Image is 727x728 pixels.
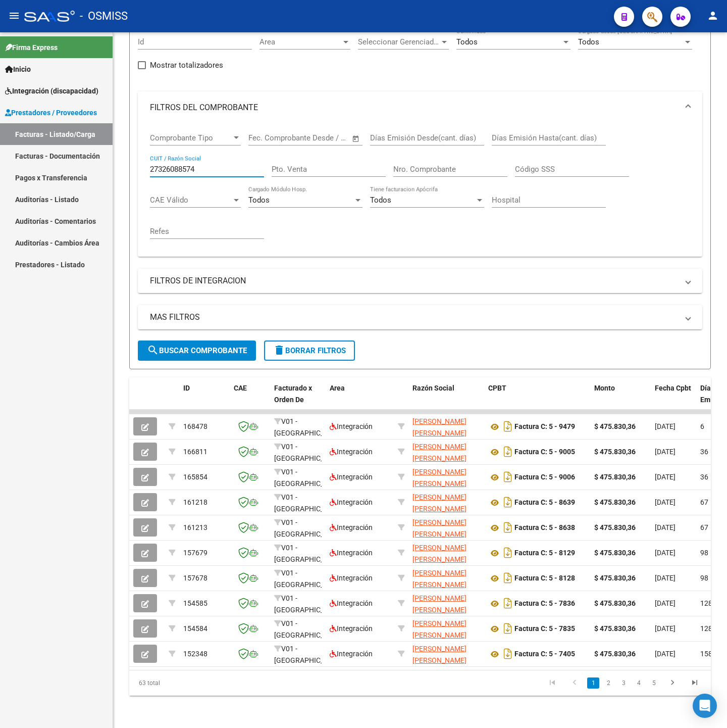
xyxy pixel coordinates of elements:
[412,466,480,488] div: 27326088574
[330,599,373,607] span: Integración
[370,196,391,205] span: Todos
[501,519,514,536] i: Descargar documento
[234,384,247,392] span: CAE
[138,269,702,293] mat-expansion-panel-header: FILTROS DE INTEGRACION
[514,524,575,532] strong: Factura C: 5 - 8638
[488,384,506,392] span: CPBT
[501,494,514,510] i: Descargar documento
[183,574,207,582] span: 157678
[330,650,373,658] span: Integración
[514,600,575,608] strong: Factura C: 5 - 7836
[412,517,480,538] div: 27326088574
[129,670,244,696] div: 63 total
[594,650,636,658] strong: $ 475.830,36
[655,448,676,456] span: [DATE]
[412,441,480,462] div: 27326088574
[565,677,584,689] a: go to previous page
[700,523,708,531] span: 67
[707,10,719,22] mat-icon: person
[700,549,708,557] span: 98
[602,677,614,689] a: 2
[138,341,256,361] button: Buscar Comprobante
[412,493,466,524] span: [PERSON_NAME] [PERSON_NAME] [PERSON_NAME]
[412,643,480,664] div: 27326088574
[150,196,232,205] span: CAE Válido
[501,570,514,586] i: Descargar documento
[412,567,480,589] div: 27326088574
[358,37,440,46] span: Seleccionar Gerenciador
[655,574,676,582] span: [DATE]
[501,444,514,460] i: Descargar documento
[298,133,347,142] input: Fecha fin
[183,624,207,633] span: 154584
[147,346,247,355] span: Buscar Comprobante
[138,91,702,124] mat-expansion-panel-header: FILTROS DEL COMPROBANTE
[248,196,270,205] span: Todos
[330,574,373,582] span: Integración
[412,544,466,575] span: [PERSON_NAME] [PERSON_NAME] [PERSON_NAME]
[633,677,645,689] a: 4
[412,492,480,513] div: 27326088574
[412,645,466,676] span: [PERSON_NAME] [PERSON_NAME] [PERSON_NAME]
[330,498,373,506] span: Integración
[700,498,708,506] span: 67
[514,448,575,456] strong: Factura C: 5 - 9005
[80,5,128,27] span: - OSMISS
[259,37,341,46] span: Area
[655,599,676,607] span: [DATE]
[590,377,651,422] datatable-header-cell: Monto
[646,674,661,692] li: page 5
[183,422,207,430] span: 168478
[594,384,615,392] span: Monto
[273,346,346,355] span: Borrar Filtros
[655,549,676,557] span: [DATE]
[501,620,514,637] i: Descargar documento
[651,377,696,422] datatable-header-cell: Fecha Cpbt
[594,599,636,607] strong: $ 475.830,36
[412,443,466,474] span: [PERSON_NAME] [PERSON_NAME] [PERSON_NAME]
[700,650,712,658] span: 158
[617,677,630,689] a: 3
[514,574,575,583] strong: Factura C: 5 - 8128
[412,619,466,651] span: [PERSON_NAME] [PERSON_NAME] [PERSON_NAME]
[501,595,514,611] i: Descargar documento
[543,677,562,689] a: go to first page
[594,523,636,531] strong: $ 475.830,36
[594,422,636,430] strong: $ 475.830,36
[514,499,575,507] strong: Factura C: 5 - 8639
[412,569,466,600] span: [PERSON_NAME] [PERSON_NAME] [PERSON_NAME]
[587,677,599,689] a: 1
[264,341,355,361] button: Borrar Filtros
[594,448,636,456] strong: $ 475.830,36
[412,417,466,449] span: [PERSON_NAME] [PERSON_NAME] [PERSON_NAME]
[412,542,480,563] div: 27326088574
[601,674,616,692] li: page 2
[5,64,31,75] span: Inicio
[330,523,373,531] span: Integración
[183,384,190,392] span: ID
[270,377,326,422] datatable-header-cell: Facturado x Orden De
[330,624,373,633] span: Integración
[586,674,601,692] li: page 1
[594,624,636,633] strong: $ 475.830,36
[183,650,207,658] span: 152348
[514,650,575,658] strong: Factura C: 5 - 7405
[179,377,230,422] datatable-header-cell: ID
[138,124,702,257] div: FILTROS DEL COMPROBANTE
[5,42,58,53] span: Firma Express
[412,416,480,437] div: 27326088574
[138,305,702,329] mat-expansion-panel-header: MAS FILTROS
[150,312,678,323] mat-panel-title: MAS FILTROS
[326,377,394,422] datatable-header-cell: Area
[330,422,373,430] span: Integración
[330,473,373,481] span: Integración
[514,625,575,633] strong: Factura C: 5 - 7835
[700,574,708,582] span: 98
[412,384,454,392] span: Razón Social
[183,448,207,456] span: 166811
[631,674,646,692] li: page 4
[5,107,97,118] span: Prestadores / Proveedores
[147,344,159,356] mat-icon: search
[655,650,676,658] span: [DATE]
[273,344,285,356] mat-icon: delete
